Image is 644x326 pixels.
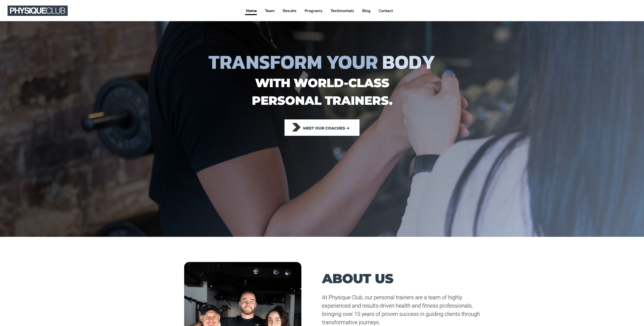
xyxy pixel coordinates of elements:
[330,6,355,15] a: Testimonials
[282,6,297,15] a: Results
[422,53,435,71] span: Y
[304,6,323,15] a: Programs
[303,123,349,134] span: Meet our coaches ➔
[209,47,378,77] span: TRANSFORM YOUR
[264,6,275,15] a: Team
[322,294,480,325] span: At Physique Club, our personal trainers are a team of highly experienced and results-driven healt...
[362,6,371,15] a: Blog
[285,119,359,136] a: Meet our coaches ➔
[322,272,480,285] h1: ABOUT US
[164,74,480,109] h1: with world-class personal trainers.
[378,6,393,15] a: Contact
[246,6,257,15] a: Home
